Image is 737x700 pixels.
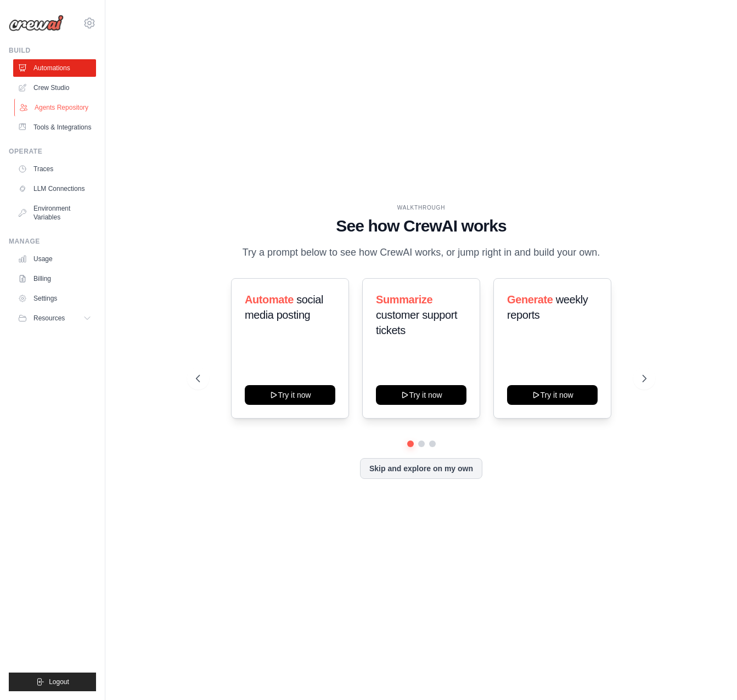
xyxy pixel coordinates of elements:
span: Summarize [376,293,432,306]
p: Try a prompt below to see how CrewAI works, or jump right in and build your own. [237,245,606,261]
a: Tools & Integrations [13,118,96,136]
button: Resources [13,309,96,327]
a: Environment Variables [13,200,96,226]
a: Agents Repository [14,99,97,116]
a: Billing [13,270,96,287]
button: Try it now [245,385,335,405]
span: Automate [245,293,294,306]
a: Automations [13,59,96,77]
a: Crew Studio [13,79,96,97]
span: Generate [507,293,553,306]
button: Try it now [507,385,598,405]
a: Usage [13,250,96,268]
button: Logout [9,673,96,691]
button: Try it now [376,385,466,405]
span: Resources [33,314,65,323]
div: Build [9,46,96,55]
h1: See how CrewAI works [196,216,647,236]
span: customer support tickets [376,309,457,336]
div: Manage [9,237,96,246]
img: Logo [9,15,64,31]
div: WALKTHROUGH [196,204,647,212]
div: Operate [9,147,96,156]
span: Logout [49,678,69,686]
a: Settings [13,290,96,307]
span: social media posting [245,293,323,321]
iframe: Chat Widget [682,647,737,700]
a: LLM Connections [13,180,96,197]
button: Skip and explore on my own [360,458,482,479]
a: Traces [13,160,96,178]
